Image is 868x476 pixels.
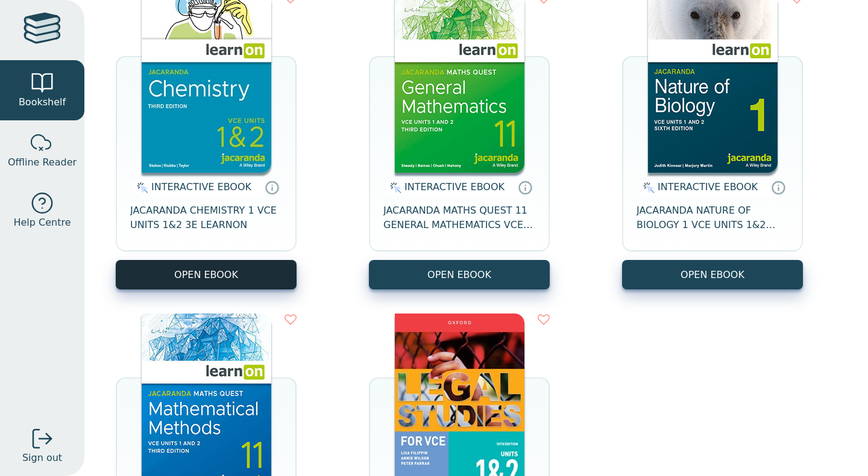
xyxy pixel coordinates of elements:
[19,95,66,110] span: Bookshelf
[151,181,251,193] span: INTERACTIVE EBOOK
[404,181,505,193] span: INTERACTIVE EBOOK
[518,180,532,194] a: Interactive eBooks are accessed online via the publisher’s portal. They contain interactive resou...
[771,180,785,194] a: Interactive eBooks are accessed online via the publisher’s portal. They contain interactive resou...
[640,181,655,195] img: interactive.svg
[658,181,758,193] span: INTERACTIVE EBOOK
[637,203,788,232] span: JACARANDA NATURE OF BIOLOGY 1 VCE UNITS 1&2 LEARNON 6E (INCL STUDYON) EBOOK
[383,203,535,232] span: JACARANDA MATHS QUEST 11 GENERAL MATHEMATICS VCE UNITS 1&2 3E LEARNON
[116,260,297,289] button: OPEN EBOOK
[22,451,62,465] span: Sign out
[622,260,803,289] button: OPEN EBOOK
[133,181,148,195] img: interactive.svg
[8,155,77,170] span: Offline Reader
[265,180,279,194] a: Interactive eBooks are accessed online via the publisher’s portal. They contain interactive resou...
[13,215,71,230] span: Help Centre
[130,203,282,232] span: JACARANDA CHEMISTRY 1 VCE UNITS 1&2 3E LEARNON
[369,260,550,289] button: OPEN EBOOK
[386,181,401,195] img: interactive.svg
